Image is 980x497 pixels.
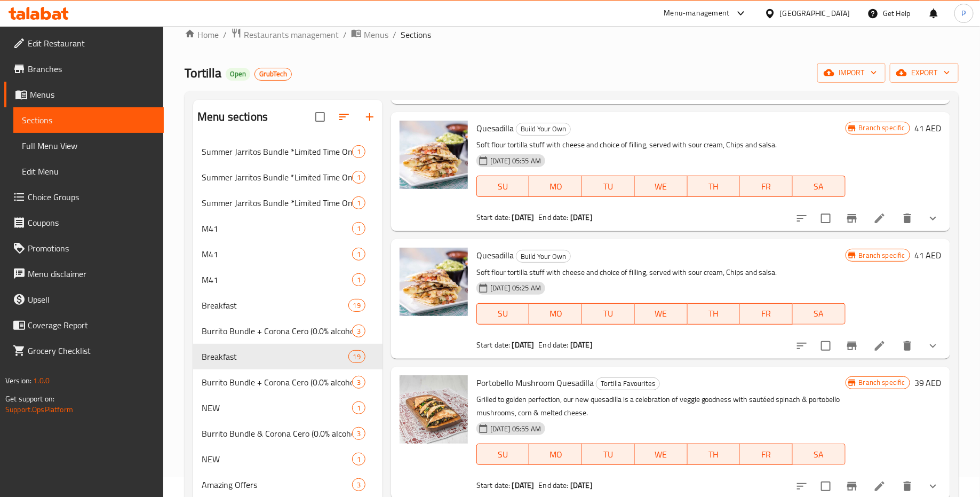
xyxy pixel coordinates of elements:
button: SU [476,303,530,325]
span: Start date: [476,478,511,492]
span: Tortilla [185,61,221,85]
span: End date: [539,338,569,352]
div: Menu-management [664,7,730,20]
span: WE [639,306,683,321]
span: 1 [353,147,365,157]
button: MO [529,176,582,197]
div: Burrito Bundle + Corona Cero (0.0% alcohol) [202,376,352,389]
span: SA [797,306,841,321]
a: Upsell [4,287,164,312]
div: items [352,325,365,337]
a: Edit menu item [873,340,886,352]
span: Version: [5,374,31,388]
span: Edit Menu [22,165,155,178]
svg: Show Choices [927,340,939,352]
div: [GEOGRAPHIC_DATA] [780,7,850,19]
button: TH [688,176,740,197]
span: P [962,7,966,19]
button: MO [529,444,582,465]
button: FR [740,176,793,197]
a: Sections [13,107,164,133]
span: Breakfast [202,299,348,312]
h6: 41 AED [914,121,942,136]
b: [DATE] [512,210,535,224]
a: Edit menu item [873,212,886,225]
span: import [826,66,877,80]
div: items [352,478,365,491]
span: [DATE] 05:55 AM [486,424,545,434]
span: 1 [353,249,365,259]
h6: 39 AED [914,375,942,390]
span: Build Your Own [516,250,570,263]
button: Branch-specific-item [839,333,865,359]
span: Summer Jarritos Bundle *Limited Time Only* [202,145,352,158]
b: [DATE] [570,210,593,224]
span: MO [533,306,578,321]
a: Support.OpsPlatform [5,403,73,416]
button: SA [793,444,846,465]
span: Branch specific [855,250,910,261]
button: MO [529,303,582,325]
p: Soft flour tortilla stuff with cheese and choice of filling, served with sour cream, Chips and sa... [476,266,846,279]
div: items [352,427,365,440]
span: Upsell [28,293,155,306]
span: Tortilla Favourites [596,377,659,390]
span: Restaurants management [244,28,339,41]
span: Grocery Checklist [28,344,155,357]
span: Summer Jarritos Bundle *Limited Time Only* [202,196,352,209]
button: WE [635,303,688,325]
span: FR [744,179,788,194]
a: Edit menu item [873,480,886,493]
span: 3 [353,480,365,490]
button: TU [582,444,635,465]
div: M41 [202,273,352,286]
span: export [898,66,950,80]
span: Menu disclaimer [28,267,155,280]
button: SU [476,176,530,197]
span: TU [586,447,631,462]
span: SU [481,179,525,194]
a: Grocery Checklist [4,338,164,364]
button: import [817,63,886,83]
nav: breadcrumb [185,28,959,42]
span: Sort sections [331,104,357,130]
span: TH [692,447,736,462]
span: 3 [353,429,365,439]
a: Menus [351,28,388,42]
div: items [352,453,365,466]
span: Breakfast [202,350,348,363]
div: items [348,350,365,363]
span: Quesadilla [476,120,514,136]
h6: 41 AED [914,248,942,263]
button: sort-choices [789,206,815,231]
svg: Show Choices [927,480,939,493]
span: Start date: [476,210,511,224]
div: items [352,171,365,184]
span: Branches [28,62,155,75]
span: TU [586,179,631,194]
button: SA [793,303,846,325]
button: Branch-specific-item [839,206,865,231]
span: 1 [353,224,365,234]
div: Build Your Own [516,123,571,136]
span: SU [481,447,525,462]
span: M41 [202,248,352,261]
span: Summer Jarritos Bundle *Limited Time Only* [202,171,352,184]
button: export [890,63,959,83]
a: Edit Menu [13,159,164,184]
div: Tortilla Favourites [596,377,660,390]
button: SU [476,444,530,465]
button: show more [920,333,946,359]
span: Branch specific [855,377,910,388]
span: Burrito Bundle & Corona Cero (0.0% alcohol) [202,427,352,440]
span: Build Your Own [516,123,570,135]
button: TU [582,303,635,325]
span: FR [744,447,788,462]
button: WE [635,444,688,465]
div: M411 [193,267,383,293]
div: Build Your Own [516,250,571,263]
div: Burrito Bundle + Corona Cero (0.0% alcohol) [202,325,352,337]
span: End date: [539,210,569,224]
div: Burrito Bundle & Corona Cero (0.0% alcohol)3 [193,421,383,446]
